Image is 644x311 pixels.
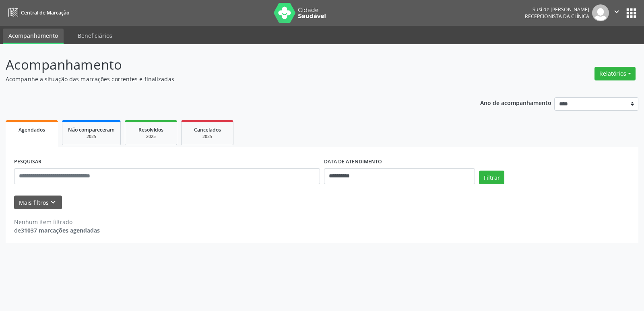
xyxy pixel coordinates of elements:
[19,126,45,133] span: Agendados
[14,218,100,226] div: Nenhum item filtrado
[609,4,624,21] button: 
[21,9,69,16] span: Central de Marcação
[194,126,221,133] span: Cancelados
[187,134,227,140] div: 2025
[612,7,621,16] i: 
[68,134,115,140] div: 2025
[14,156,41,168] label: PESQUISAR
[131,134,171,140] div: 2025
[68,126,115,133] span: Não compareceram
[594,67,636,80] button: Relatórios
[72,29,118,43] a: Beneficiários
[479,171,504,184] button: Filtrar
[6,6,69,19] a: Central de Marcação
[480,97,551,107] p: Ano de acompanhamento
[14,196,62,210] button: Mais filtroskeyboard_arrow_down
[525,13,589,20] span: Recepcionista da clínica
[525,6,589,13] div: Susi de [PERSON_NAME]
[14,226,100,235] div: de
[21,227,100,234] strong: 31037 marcações agendadas
[324,156,382,168] label: DATA DE ATENDIMENTO
[592,4,609,21] img: img
[49,198,58,207] i: keyboard_arrow_down
[138,126,163,133] span: Resolvidos
[3,29,64,44] a: Acompanhamento
[6,55,448,75] p: Acompanhamento
[6,75,448,83] p: Acompanhe a situação das marcações correntes e finalizadas
[624,6,638,20] button: apps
